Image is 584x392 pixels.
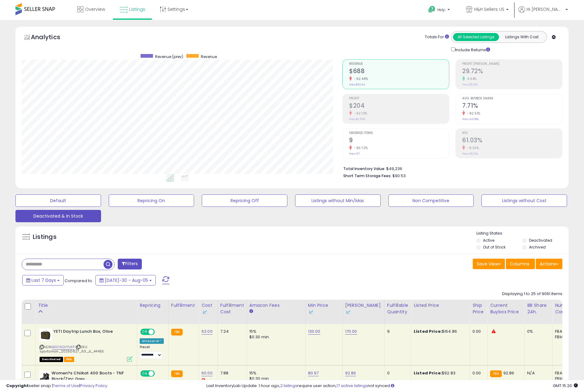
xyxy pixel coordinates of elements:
div: Include Returns [446,46,497,53]
button: Repricing On [109,194,194,207]
div: Preset: [140,345,164,359]
button: All Selected Listings [453,33,499,41]
div: FBM: 3 [555,334,575,340]
a: Privacy Policy [80,383,107,389]
small: Amazon Fees. [249,309,253,314]
a: 80.97 [308,370,319,376]
div: 9 [387,329,406,334]
span: Ordered Items [349,131,449,135]
label: Archived [529,244,546,250]
a: 92.86 [345,370,356,376]
div: $0.30 min [249,334,301,340]
button: Repricing Off [202,194,287,207]
span: | SKU: sportsman_20250627_63_JL_44455 [40,344,104,354]
a: Terms of Use [53,383,79,389]
span: Hi [PERSON_NAME] [527,6,564,12]
small: FBA [490,370,501,377]
b: Women?s Chilkat 400 Boots - TNF Black/Zinc Grey [52,370,127,383]
button: Filters [118,259,142,269]
small: -92.10% [352,111,367,116]
div: Ship Price [472,302,485,315]
span: Revenue [201,54,217,59]
span: Revenue [349,62,449,66]
span: Overview [85,6,105,12]
button: Listings With Cost [499,33,545,41]
a: Help [423,1,456,20]
label: Active [483,238,494,243]
a: 170.00 [345,328,357,335]
div: Fulfillment Cost [220,302,244,315]
button: Listings without Cost [481,194,567,207]
button: Non Competitive [388,194,474,207]
a: 63.00 [201,328,213,335]
label: Out of Stock [483,244,506,250]
div: FBM: 0 [555,376,575,382]
h2: 9 [349,137,449,145]
small: Prev: 65.13% [462,152,478,156]
button: Listings without Min/Max [295,194,381,207]
a: 17 active listings [336,383,368,389]
a: 2 listings [280,383,297,389]
div: Displaying 1 to 25 of 9061 items [502,291,562,297]
small: -92.48% [352,77,368,81]
div: seller snap | | [6,383,107,389]
p: Listing States: [476,231,568,236]
small: 4.94% [465,77,477,81]
div: Totals For [425,34,449,40]
div: Some or all of the values in this column are provided from Inventory Lab. [201,309,215,315]
img: 31cT7DLMIlL._SL40_.jpg [40,329,52,341]
span: OFF [154,329,164,335]
h5: Analytics [31,33,72,43]
li: $49,236 [343,165,558,172]
div: 15% [249,370,301,376]
small: -6.30% [465,146,479,150]
div: N/A [527,370,548,376]
div: Amazon AI * [140,338,164,344]
span: Revenue (prev) [155,54,183,59]
b: Short Term Storage Fees: [343,173,391,178]
h2: $204 [349,102,449,111]
span: Help [437,7,446,12]
b: YETI Daytrip Lunch Box, Olive [53,329,129,336]
span: OFF [154,371,164,376]
div: $92.83 [414,370,465,376]
strong: Copyright [6,383,29,389]
div: Some or all of the values in this column are provided from Inventory Lab. [345,309,382,315]
a: B0D9QVTHXP [52,344,74,350]
span: ON [141,371,149,376]
div: 0.00 [472,370,483,376]
button: [DATE]-30 - Aug-05 [95,275,156,286]
div: 7.88 [220,370,242,376]
div: Fulfillment [171,302,196,309]
div: $0.30 min [249,376,301,382]
small: Prev: 28.32% [462,83,478,86]
div: Cost [201,302,215,315]
span: Last 7 Days [32,277,56,283]
div: Last InventoryLab Update: 1 hour ago, require user action, not synced. [206,383,578,389]
div: BB Share 24h. [527,302,550,315]
img: InventoryLab Logo [308,309,314,315]
small: Prev: $2,590 [349,117,366,121]
div: Num of Comp. [555,302,578,315]
span: Profit [349,97,449,100]
span: FBA [64,357,74,362]
span: H&H Sellers US [474,6,504,12]
small: Prev: 44.08% [462,117,479,121]
b: Total Inventory Value: [343,166,385,171]
button: Default [15,194,101,207]
button: Deactivated & In Stock [15,210,101,222]
h2: 61.03% [462,137,562,145]
div: 0% [527,329,548,334]
span: Compared to: [65,278,93,284]
small: FBA [171,329,183,336]
div: Some or all of the values in this column are provided from Inventory Lab. [308,309,340,315]
h2: 7.71% [462,102,562,111]
div: Amazon Fees [249,302,303,309]
span: ON [141,329,149,335]
small: Prev: 97 [349,152,360,156]
span: Listings [129,6,145,12]
button: Save View [473,259,505,269]
span: Profit [PERSON_NAME] [462,62,562,66]
button: Columns [506,259,535,269]
span: 2025-08-13 15:20 GMT [553,383,578,389]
